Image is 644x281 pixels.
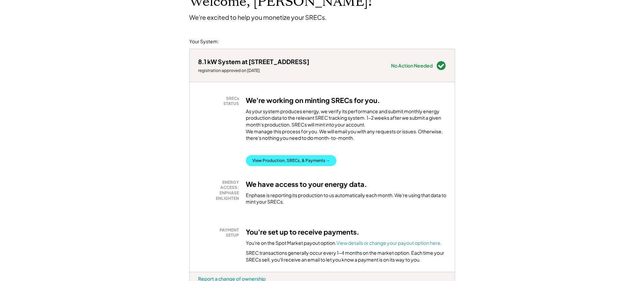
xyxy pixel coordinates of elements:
[391,63,433,68] div: No Action Needed
[246,108,446,145] div: As your system produces energy, we verify its performance and submit monthly energy production da...
[246,240,442,247] div: You're on the Spot Market payout option.
[189,38,219,45] div: Your System:
[189,13,327,21] div: We're excited to help you monetize your SRECs.
[246,180,367,189] h3: We have access to your energy data.
[246,155,336,166] button: View Production, SRECs, & Payments →
[201,180,239,201] div: ENERGY ACCESS: ENPHASE ENLIGHTEN
[246,227,359,236] h3: You're set up to receive payments.
[201,96,239,106] div: SRECs STATUS
[246,250,446,263] div: SREC transactions generally occur every 1-4 months on the market option. Each time your SRECs sel...
[201,227,239,238] div: PAYMENT SETUP
[246,96,380,105] h3: We're working on minting SRECs for you.
[336,240,442,246] a: View details or change your payout option here.
[246,192,446,205] div: Enphase is reporting its production to us automatically each month. We're using that data to mint...
[198,58,309,65] div: 8.1 kW System at [STREET_ADDRESS]
[198,68,309,73] div: registration approved on [DATE]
